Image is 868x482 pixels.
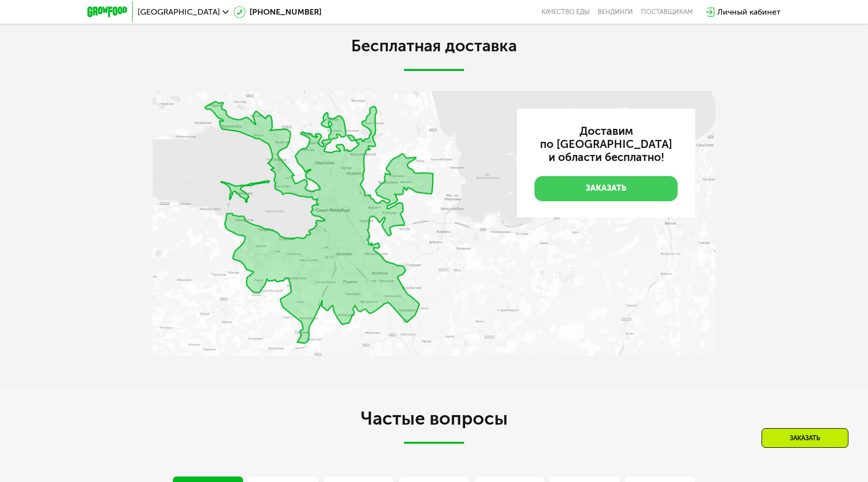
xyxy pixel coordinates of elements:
h2: Частые вопросы [153,409,715,444]
span: [GEOGRAPHIC_DATA] [138,8,220,16]
div: Личный кабинет [717,6,781,18]
a: Заказать [534,176,678,201]
div: поставщикам [641,8,693,16]
h2: Бесплатная доставка [153,36,715,56]
img: MWcqZSqS4QmlzDG7.webp [153,91,715,356]
a: Качество еды [541,8,590,16]
a: [PHONE_NUMBER] [234,6,321,18]
a: Вендинги [598,8,633,16]
div: Заказать [762,428,848,448]
h3: Доставим по [GEOGRAPHIC_DATA] и области бесплатно! [534,125,678,164]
